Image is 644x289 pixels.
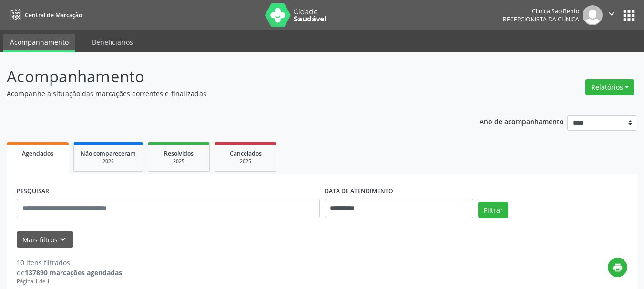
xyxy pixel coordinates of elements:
button: apps [621,7,637,24]
div: de [17,268,122,278]
a: Beneficiários [85,34,140,50]
i: print [613,262,623,273]
strong: 137890 marcações agendadas [25,268,122,277]
a: Acompanhamento [3,34,75,52]
div: 2025 [81,158,136,165]
label: DATA DE ATENDIMENTO [325,184,393,199]
button: Mais filtroskeyboard_arrow_down [17,231,73,248]
p: Acompanhamento [7,65,448,89]
img: img [583,5,603,25]
button: Relatórios [585,79,634,95]
div: Clinica Sao Bento [503,7,579,15]
div: 2025 [155,158,203,165]
div: Página 1 de 1 [17,278,122,286]
span: Agendados [22,149,53,158]
p: Acompanhe a situação das marcações correntes e finalizadas [7,89,448,99]
label: PESQUISAR [17,184,49,199]
a: Central de Marcação [7,7,82,23]
div: 2025 [222,158,269,165]
p: Ano de acompanhamento [480,115,564,127]
button:  [603,5,621,25]
i: keyboard_arrow_down [58,234,68,245]
button: print [608,258,627,277]
button: Filtrar [478,202,508,218]
span: Central de Marcação [25,11,82,19]
i:  [606,9,617,19]
span: Não compareceram [81,149,136,158]
span: Recepcionista da clínica [503,15,579,23]
span: Resolvidos [164,149,194,158]
div: 10 itens filtrados [17,258,122,268]
span: Cancelados [230,149,262,158]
